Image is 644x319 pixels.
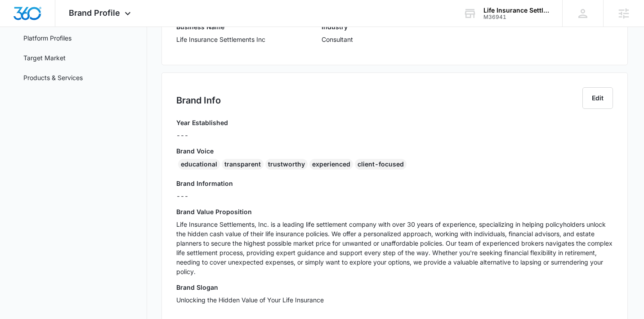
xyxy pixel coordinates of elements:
[176,191,613,201] p: ---
[322,35,353,44] p: Consultant
[265,159,308,170] div: trustworthy
[309,159,353,170] div: experienced
[222,159,264,170] div: transparent
[176,130,228,140] p: ---
[176,207,613,216] h3: Brand Value Proposition
[23,53,66,63] a: Target Market
[176,35,265,44] p: Life Insurance Settlements Inc
[178,159,220,170] div: educational
[176,94,221,107] h2: Brand Info
[176,146,613,156] h3: Brand Voice
[483,7,549,14] div: account name
[355,159,407,170] div: client-focused
[23,33,72,43] a: Platform Profiles
[176,118,228,127] h3: Year Established
[23,73,83,82] a: Products & Services
[582,87,613,109] button: Edit
[176,283,613,292] h3: Brand Slogan
[176,295,613,305] p: Unlocking the Hidden Value of Your Life Insurance
[176,220,613,276] p: Life Insurance Settlements, Inc. is a leading life settlement company with over 30 years of exper...
[176,179,613,188] h3: Brand Information
[483,14,549,20] div: account id
[69,8,120,18] span: Brand Profile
